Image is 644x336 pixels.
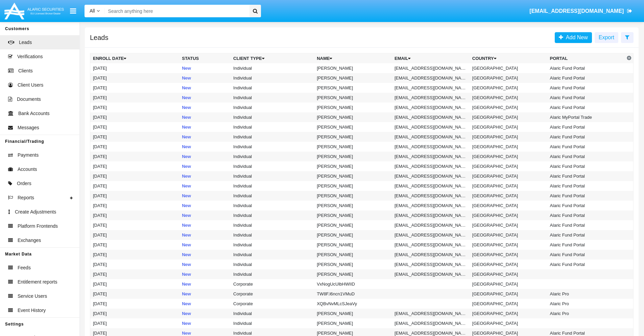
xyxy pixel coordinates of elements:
h5: Leads [90,35,109,40]
td: [PERSON_NAME] [314,122,392,132]
th: Portal [547,53,625,64]
td: New [179,83,231,93]
th: Status [179,53,231,64]
td: [DATE] [90,279,180,289]
span: Feeds [18,264,31,271]
td: [DATE] [90,201,180,210]
span: Verifications [17,53,43,60]
td: Corporate [231,289,314,299]
td: New [179,93,231,103]
span: Messages [18,124,39,131]
td: New [179,289,231,299]
td: VxNogUcUlbHWIID [314,279,392,289]
td: [EMAIL_ADDRESS][DOMAIN_NAME] [392,132,470,142]
td: Individual [231,122,314,132]
td: Alaric Pro [547,299,625,309]
td: [PERSON_NAME] [314,250,392,260]
td: [EMAIL_ADDRESS][DOMAIN_NAME] [392,93,470,103]
td: [PERSON_NAME] [314,269,392,279]
span: Add New [563,35,588,40]
td: [PERSON_NAME] [314,112,392,122]
span: Documents [17,96,41,103]
td: Alaric Fund Portal [547,220,625,230]
td: [DATE] [90,142,180,152]
td: [EMAIL_ADDRESS][DOMAIN_NAME] [392,161,470,171]
td: [EMAIL_ADDRESS][DOMAIN_NAME] [392,83,470,93]
td: [GEOGRAPHIC_DATA] [470,161,547,171]
span: Exchanges [18,237,41,244]
td: [EMAIL_ADDRESS][DOMAIN_NAME] [392,142,470,152]
th: Client Type [231,53,314,64]
td: Individual [231,240,314,250]
td: [EMAIL_ADDRESS][DOMAIN_NAME] [392,171,470,181]
td: Individual [231,73,314,83]
td: [PERSON_NAME] [314,93,392,103]
td: [PERSON_NAME] [314,152,392,161]
td: [GEOGRAPHIC_DATA] [470,260,547,269]
td: XQBvNvMLcSJeaVy [314,299,392,309]
td: [EMAIL_ADDRESS][DOMAIN_NAME] [392,191,470,201]
td: TW8F.l6ncn1VMuD [314,289,392,299]
td: [EMAIL_ADDRESS][DOMAIN_NAME] [392,309,470,318]
td: [PERSON_NAME] [314,171,392,181]
td: [PERSON_NAME] [314,309,392,318]
td: New [179,250,231,260]
td: [DATE] [90,299,180,309]
td: [GEOGRAPHIC_DATA] [470,83,547,93]
td: Alaric Fund Portal [547,103,625,112]
td: Individual [231,152,314,161]
td: Corporate [231,279,314,289]
span: Service Users [18,293,47,300]
td: Alaric Fund Portal [547,93,625,103]
td: Individual [231,161,314,171]
span: Event History [18,307,46,314]
span: Export [599,35,614,40]
td: [PERSON_NAME] [314,201,392,210]
span: Leads [19,39,32,46]
td: [GEOGRAPHIC_DATA] [470,250,547,260]
input: Search [105,5,247,17]
span: Create Adjustments [15,208,56,216]
td: [EMAIL_ADDRESS][DOMAIN_NAME] [392,269,470,279]
td: New [179,260,231,269]
td: [PERSON_NAME] [314,191,392,201]
th: Enroll Date [90,53,180,64]
td: [GEOGRAPHIC_DATA] [470,240,547,250]
td: [EMAIL_ADDRESS][DOMAIN_NAME] [392,103,470,112]
td: [DATE] [90,132,180,142]
td: [PERSON_NAME] [314,103,392,112]
td: Alaric MyPortal Trade [547,112,625,122]
img: Logo image [3,1,65,21]
td: [EMAIL_ADDRESS][DOMAIN_NAME] [392,201,470,210]
td: [PERSON_NAME] [314,210,392,220]
button: Export [595,32,618,43]
span: Reports [18,194,34,201]
th: Name [314,53,392,64]
td: New [179,122,231,132]
td: Individual [231,181,314,191]
td: New [179,152,231,161]
td: New [179,181,231,191]
td: [DATE] [90,250,180,260]
td: [GEOGRAPHIC_DATA] [470,269,547,279]
td: [GEOGRAPHIC_DATA] [470,103,547,112]
td: [PERSON_NAME] [314,161,392,171]
td: New [179,171,231,181]
a: Add New [555,32,592,43]
td: [GEOGRAPHIC_DATA] [470,152,547,161]
td: Alaric Fund Portal [547,161,625,171]
td: [PERSON_NAME] [314,181,392,191]
td: [GEOGRAPHIC_DATA] [470,171,547,181]
span: Platform Frontends [18,223,58,230]
td: New [179,112,231,122]
td: Individual [231,269,314,279]
td: Individual [231,210,314,220]
td: [DATE] [90,161,180,171]
td: New [179,318,231,328]
td: Individual [231,93,314,103]
a: All [85,7,105,15]
td: Individual [231,171,314,181]
span: Payments [18,152,39,159]
th: Country [470,53,547,64]
td: Alaric Fund Portal [547,171,625,181]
